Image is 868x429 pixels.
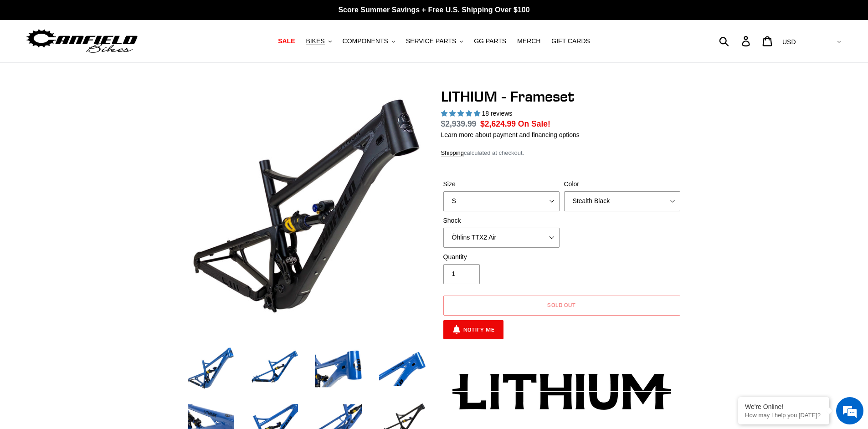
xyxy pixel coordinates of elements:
[343,37,388,45] span: COMPONENTS
[29,46,52,68] img: d_696896380_company_1647369064580_696896380
[278,37,295,45] span: SALE
[186,344,236,394] img: Load image into Gallery viewer, LITHIUM - Frameset
[5,249,174,281] textarea: Type your message and hit 'Enter'
[250,344,300,394] img: Load image into Gallery viewer, LITHIUM - Frameset
[547,301,576,308] span: Sold out
[441,149,464,157] a: Shipping
[564,179,680,189] label: Color
[443,320,504,339] button: Notify Me
[61,51,167,63] div: Chat with us now
[441,110,482,117] span: 5.00 stars
[441,88,683,105] h1: LITHIUM - Frameset
[745,403,822,410] div: We're Online!
[745,412,822,419] p: How may I help you today?
[273,35,299,47] a: SALE
[306,37,324,45] span: BIKES
[480,119,516,128] span: $2,624.99
[338,35,400,47] button: COMPONENTS
[443,179,560,189] label: Size
[377,344,427,394] img: Load image into Gallery viewer, LITHIUM - Frameset
[443,252,560,262] label: Quantity
[443,216,560,225] label: Shock
[551,37,590,45] span: GIFT CARDS
[441,119,477,128] span: $2,939.99
[513,35,545,47] a: MERCH
[443,296,680,316] button: Sold out
[469,35,511,47] a: GG PARTS
[313,344,364,394] img: Load image into Gallery viewer, LITHIUM - Frameset
[406,37,456,45] span: SERVICE PARTS
[517,37,540,45] span: MERCH
[724,31,747,51] input: Search
[10,50,24,64] div: Navigation go back
[452,373,671,410] img: Lithium-Logo_480x480.png
[301,35,336,47] button: BIKES
[53,115,126,207] span: We're online!
[149,5,171,26] div: Minimize live chat window
[441,148,683,158] div: calculated at checkout.
[474,37,506,45] span: GG PARTS
[518,118,550,130] span: On Sale!
[547,35,595,47] a: GIFT CARDS
[25,27,139,56] img: Canfield Bikes
[482,110,512,117] span: 18 reviews
[441,131,580,138] a: Learn more about payment and financing options
[401,35,467,47] button: SERVICE PARTS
